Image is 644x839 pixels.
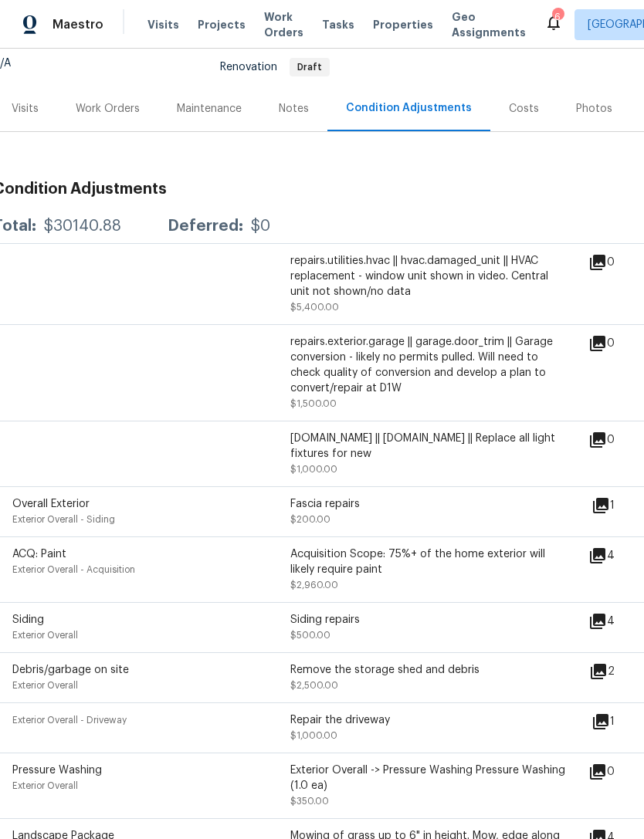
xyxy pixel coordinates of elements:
[290,303,339,312] span: $5,400.00
[12,499,90,509] span: Overall Exterior
[290,612,568,628] div: Siding repairs
[12,549,66,560] span: ACQ: Paint
[290,681,338,690] span: $2,500.00
[12,781,78,790] span: Exterior Overall
[44,218,121,234] div: $30140.88
[552,9,563,25] div: 6
[251,218,270,234] div: $0
[291,63,328,72] span: Draft
[12,515,115,524] span: Exterior Overall - Siding
[12,765,102,776] span: Pressure Washing
[452,9,526,40] span: Geo Assignments
[147,17,179,32] span: Visits
[76,101,140,117] div: Work Orders
[290,515,330,524] span: $200.00
[509,101,539,117] div: Costs
[290,465,337,474] span: $1,000.00
[12,565,135,574] span: Exterior Overall - Acquisition
[290,797,329,806] span: $350.00
[12,716,127,725] span: Exterior Overall - Driveway
[290,712,568,728] div: Repair the driveway
[53,17,103,32] span: Maestro
[168,218,243,234] div: Deferred:
[12,681,78,690] span: Exterior Overall
[290,731,337,740] span: $1,000.00
[346,100,472,116] div: Condition Adjustments
[290,546,568,577] div: Acquisition Scope: 75%+ of the home exterior will likely require paint
[290,580,338,590] span: $2,960.00
[220,62,330,73] span: Renovation
[264,9,303,40] span: Work Orders
[373,17,433,32] span: Properties
[12,665,129,675] span: Debris/garbage on site
[12,614,44,625] span: Siding
[290,431,568,462] div: [DOMAIN_NAME] || [DOMAIN_NAME] || Replace all light fixtures for new
[290,253,568,299] div: repairs.utilities.hvac || hvac.damaged_unit || HVAC replacement - window unit shown in video. Cen...
[290,334,568,396] div: repairs.exterior.garage || garage.door_trim || Garage conversion - likely no permits pulled. Will...
[576,101,612,117] div: Photos
[290,399,337,408] span: $1,500.00
[12,101,39,117] div: Visits
[177,101,242,117] div: Maintenance
[290,763,568,793] div: Exterior Overall -> Pressure Washing Pressure Washing (1.0 ea)
[279,101,309,117] div: Notes
[290,496,568,512] div: Fascia repairs
[322,19,354,30] span: Tasks
[290,662,568,678] div: Remove the storage shed and debris
[12,631,78,640] span: Exterior Overall
[198,17,246,32] span: Projects
[290,631,330,640] span: $500.00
